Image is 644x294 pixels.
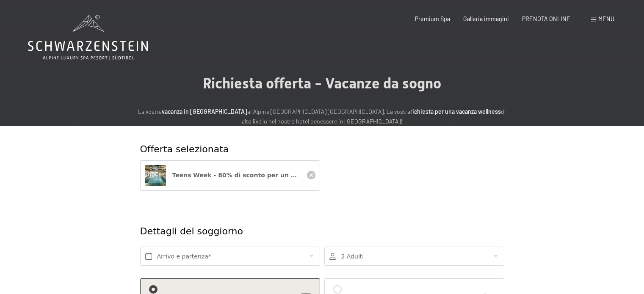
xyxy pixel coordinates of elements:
div: Offerta selezionata [140,143,504,156]
strong: vacanza in [GEOGRAPHIC_DATA] [162,108,247,115]
span: Richiesta offerta - Vacanze da sogno [203,74,441,92]
p: La vostra all'Alpine [GEOGRAPHIC_DATA] [GEOGRAPHIC_DATA]. La vostra di alto livello nel nostro ho... [136,107,509,126]
a: Galleria immagini [463,15,509,22]
a: PRENOTA ONLINE [522,15,570,22]
strong: richiesta per una vacanza wellness [410,108,501,115]
span: Teens Week - 80% di sconto per un bambino [172,172,320,179]
div: Dettagli del soggiorno [140,225,443,238]
span: Menu [598,15,614,22]
img: Teens Week - 80% di sconto per un bambino [145,165,166,186]
a: Premium Spa [415,15,450,22]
